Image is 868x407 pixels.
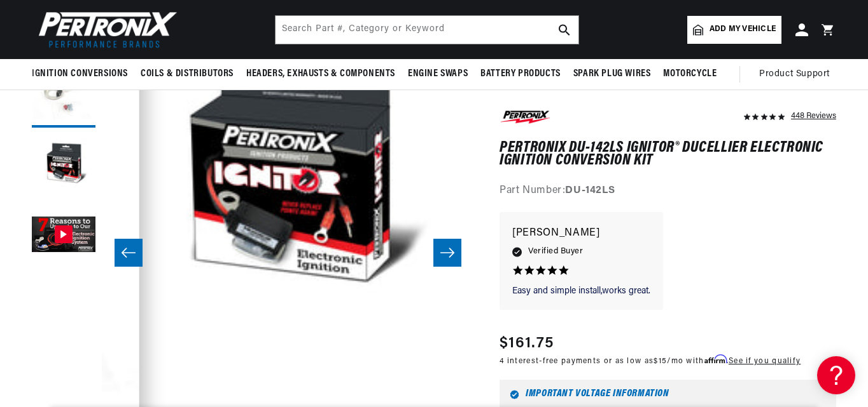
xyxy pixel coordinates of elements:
span: $161.75 [500,333,554,356]
h1: PerTronix DU-142LS Ignitor® Ducellier Electronic Ignition Conversion Kit [500,142,836,168]
div: Part Number: [500,183,836,200]
h6: Important Voltage Information [510,390,826,399]
summary: Motorcycle [657,59,723,89]
div: 448 Reviews [791,108,836,123]
button: Load image 2 in gallery view [32,134,95,197]
button: Load image 1 in gallery view [32,64,95,128]
button: search button [550,16,578,44]
p: Easy and simple install,works great. [512,285,650,298]
summary: Ignition Conversions [32,59,134,89]
summary: Headers, Exhausts & Components [240,59,402,89]
p: 4 interest-free payments or as low as /mo with . [500,356,801,368]
a: Add my vehicle [687,16,781,44]
input: Search Part #, Category or Keyword [276,16,578,44]
summary: Spark Plug Wires [567,59,657,89]
summary: Engine Swaps [402,59,474,89]
summary: Product Support [759,59,836,90]
span: Motorcycle [663,67,717,81]
span: Battery Products [480,67,561,81]
strong: DU-142LS [565,186,615,196]
span: Product Support [759,67,830,81]
span: Affirm [704,355,727,364]
span: Headers, Exhausts & Components [246,67,395,81]
button: Slide left [115,239,143,267]
span: Add my vehicle [710,23,776,36]
span: Ignition Conversions [32,67,128,81]
span: Verified Buyer [528,245,583,259]
span: Engine Swaps [408,67,468,81]
p: [PERSON_NAME] [512,225,650,243]
span: $15 [654,358,667,366]
span: Spark Plug Wires [573,67,651,81]
button: Slide right [433,239,461,267]
span: Coils & Distributors [141,67,234,81]
a: See if you qualify - Learn more about Affirm Financing (opens in modal) [729,358,801,366]
summary: Coils & Distributors [134,59,240,89]
img: Pertronix [32,8,178,51]
summary: Battery Products [474,59,567,89]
